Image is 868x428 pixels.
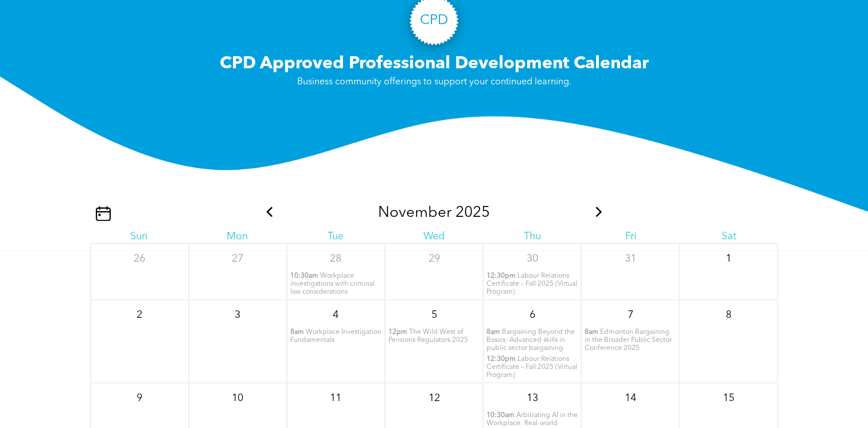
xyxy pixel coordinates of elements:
[486,411,515,419] span: 10:30am
[325,305,346,325] p: 4
[90,230,188,243] div: Sun
[423,388,444,408] p: 12
[522,305,543,325] p: 6
[290,328,304,336] span: 8am
[486,273,577,295] span: Labour Relations Certificate – Fall 2025 (Virtual Program)
[718,388,739,408] p: 15
[680,230,778,243] div: Sat
[620,388,641,408] p: 14
[718,248,739,269] p: 1
[718,305,739,325] p: 8
[227,248,248,269] p: 27
[378,205,451,220] span: November
[129,248,150,269] p: 26
[129,305,150,325] p: 2
[620,248,641,269] p: 31
[227,388,248,408] p: 10
[129,388,150,408] p: 9
[325,388,346,408] p: 11
[423,248,444,269] p: 29
[483,230,581,243] div: Thu
[385,230,483,243] div: Wed
[620,305,641,325] p: 7
[522,388,543,408] p: 13
[388,329,468,344] span: The Wild West of Pensions Regulators 2025
[522,248,543,269] p: 30
[188,230,286,243] div: Mon
[286,230,384,243] div: Tue
[290,272,318,280] span: 10:30am
[486,328,500,336] span: 8am
[290,273,375,295] span: Workplace investigations with criminal law considerations
[220,55,649,72] span: CPD Approved Professional Development Calendar
[486,329,575,352] span: Bargaining Beyond the Basics: Advanced skills in public sector bargaining
[388,328,407,336] span: 12pm
[486,356,577,379] span: Labour Relations Certificate – Fall 2025 (Virtual Program)
[585,328,598,336] span: 8am
[423,305,444,325] p: 5
[585,329,672,352] span: Edmonton Bargaining in the Broader Public Sector Conference 2025
[486,272,516,280] span: 12:30pm
[420,13,448,29] h3: CPD
[325,248,346,269] p: 28
[486,355,516,363] span: 12:30pm
[290,329,382,344] span: Workplace Investigation Fundamentals
[227,305,248,325] p: 3
[456,205,490,220] span: 2025
[582,230,680,243] div: Fri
